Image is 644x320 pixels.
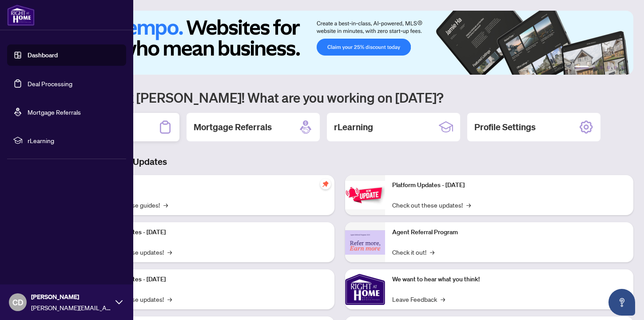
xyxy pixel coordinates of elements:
[345,230,385,255] img: Agent Referral Program
[614,66,617,69] button: 5
[46,89,633,106] h1: Welcome back [PERSON_NAME]! What are you working on [DATE]?
[194,121,272,133] h2: Mortgage Referrals
[392,275,626,284] p: We want to hear what you think!
[392,247,434,257] a: Check it out!→
[334,121,373,133] h2: rLearning
[392,228,626,237] p: Agent Referral Program
[31,292,111,302] span: [PERSON_NAME]
[93,275,327,284] p: Platform Updates - [DATE]
[46,11,633,75] img: Slide 0
[28,51,58,59] a: Dashboard
[430,247,434,257] span: →
[163,200,168,210] span: →
[600,66,603,69] button: 3
[392,294,445,304] a: Leave Feedback→
[93,228,327,237] p: Platform Updates - [DATE]
[575,66,589,69] button: 1
[392,200,471,210] a: Check out these updates!→
[474,121,536,133] h2: Profile Settings
[7,4,35,26] img: logo
[28,108,81,116] a: Mortgage Referrals
[167,247,172,257] span: →
[608,289,635,316] button: Open asap
[31,303,111,312] span: [PERSON_NAME][EMAIL_ADDRESS][DOMAIN_NAME]
[12,296,24,308] span: CD
[392,180,626,190] p: Platform Updates - [DATE]
[441,294,445,304] span: →
[167,294,172,304] span: →
[46,156,633,168] h3: Brokerage & Industry Updates
[466,200,471,210] span: →
[320,179,331,189] span: pushpin
[621,66,624,69] button: 6
[93,180,327,190] p: Self-Help
[607,66,610,69] button: 4
[345,269,385,309] img: We want to hear what you think!
[345,181,385,209] img: Platform Updates - June 23, 2025
[28,136,120,145] span: rLearning
[592,66,596,69] button: 2
[28,80,72,88] a: Deal Processing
